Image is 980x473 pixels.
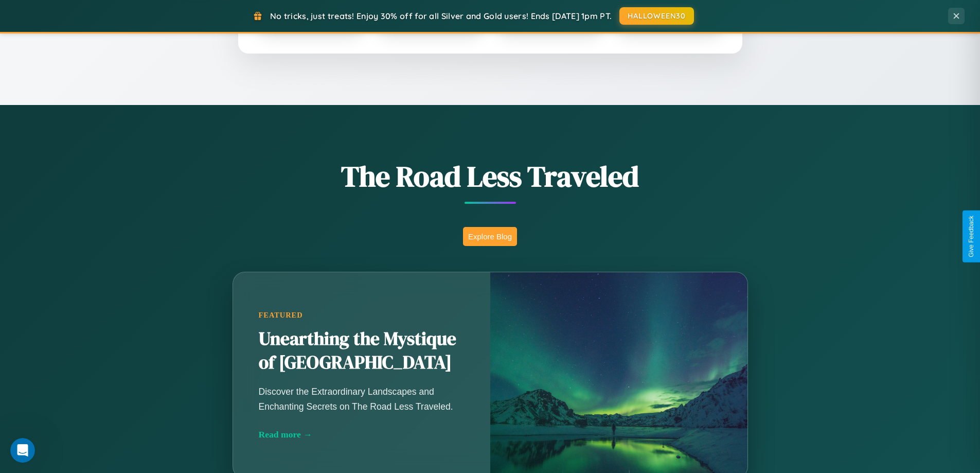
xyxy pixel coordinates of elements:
h2: Unearthing the Mystique of [GEOGRAPHIC_DATA] [259,327,465,375]
span: No tricks, just treats! Enjoy 30% off for all Silver and Gold users! Ends [DATE] 1pm PT. [270,11,612,21]
button: HALLOWEEN30 [619,7,694,25]
div: Featured [259,311,465,320]
h1: The Road Less Traveled [182,156,799,196]
div: Read more → [259,429,465,440]
iframe: Intercom live chat [10,438,35,463]
button: Explore Blog [463,227,517,246]
p: Discover the Extraordinary Landscapes and Enchanting Secrets on The Road Less Traveled. [259,384,465,413]
div: Give Feedback [968,216,975,257]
